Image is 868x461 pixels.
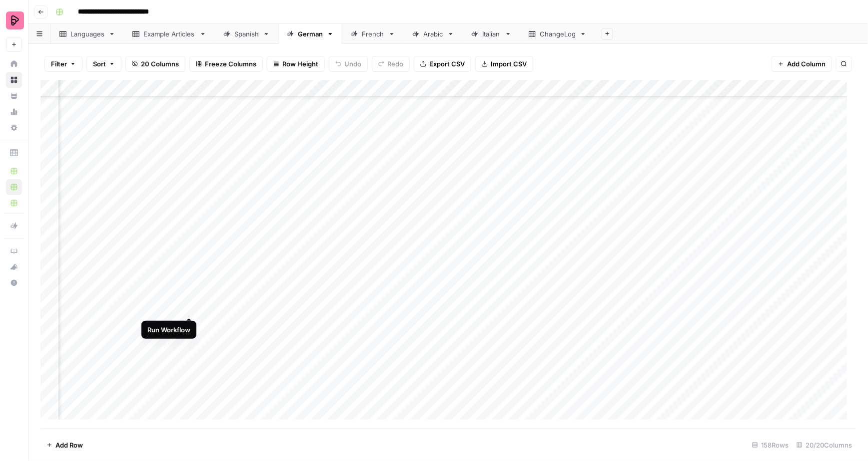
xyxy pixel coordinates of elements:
[40,437,89,453] button: Add Row
[147,325,190,335] div: Run Workflow
[125,56,185,72] button: 20 Columns
[342,24,404,44] a: French
[205,59,256,69] span: Freeze Columns
[6,72,22,88] a: Browse
[6,120,22,136] a: Settings
[298,29,323,39] div: German
[70,29,104,39] div: Languages
[748,437,793,453] div: 158 Rows
[6,275,22,291] button: Help + Support
[404,24,463,44] a: Arabic
[540,29,576,39] div: ChangeLog
[215,24,278,44] a: Spanish
[344,59,361,69] span: Undo
[414,56,471,72] button: Export CSV
[6,243,22,259] a: AirOps Academy
[267,56,325,72] button: Row Height
[793,437,856,453] div: 20/20 Columns
[372,56,410,72] button: Redo
[463,24,520,44] a: Italian
[329,56,368,72] button: Undo
[429,59,465,69] span: Export CSV
[6,56,22,72] a: Home
[482,29,501,39] div: Italian
[6,104,22,120] a: Monitoring
[86,56,121,72] button: Sort
[55,440,83,450] span: Add Row
[124,24,215,44] a: Example Articles
[143,29,195,39] div: Example Articles
[189,56,263,72] button: Freeze Columns
[387,59,403,69] span: Redo
[234,29,259,39] div: Spanish
[44,56,82,72] button: Filter
[51,24,124,44] a: Languages
[787,59,826,69] span: Add Column
[51,59,67,69] span: Filter
[491,59,527,69] span: Import CSV
[141,59,179,69] span: 20 Columns
[362,29,384,39] div: French
[93,59,106,69] span: Sort
[475,56,533,72] button: Import CSV
[282,59,318,69] span: Row Height
[6,163,22,179] a: English Content
[278,24,342,44] a: German
[6,88,22,104] a: Your Data
[520,24,595,44] a: ChangeLog
[6,195,22,211] a: interlinking test 2
[6,179,22,195] a: AI for non-English languages
[6,259,22,275] button: What's new?
[772,56,832,72] button: Add Column
[6,8,22,33] button: Workspace: Preply
[423,29,443,39] div: Arabic
[6,259,21,274] div: What's new?
[6,11,24,29] img: Preply Logo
